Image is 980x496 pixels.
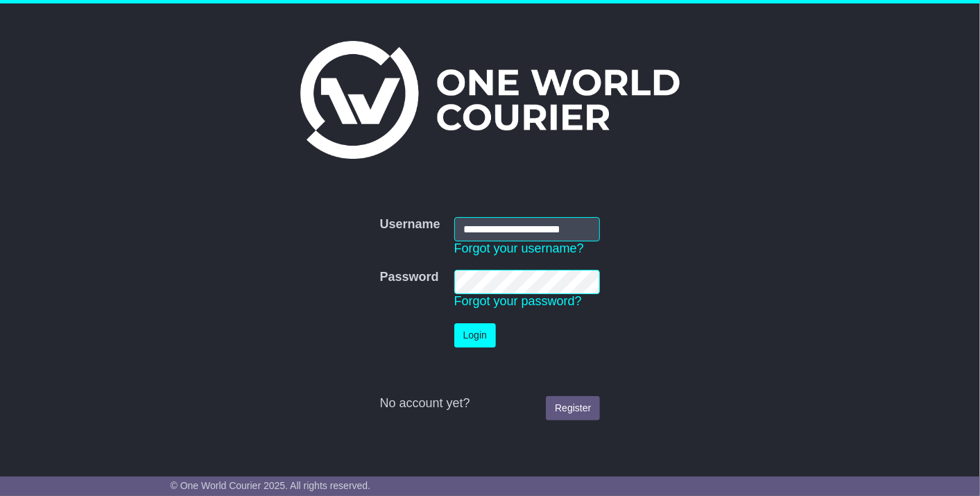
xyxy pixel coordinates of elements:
[380,217,440,232] label: Username
[454,241,584,255] a: Forgot your username?
[300,41,679,159] img: One World
[546,396,600,420] a: Register
[171,480,371,491] span: © One World Courier 2025. All rights reserved.
[380,270,439,285] label: Password
[454,323,496,348] button: Login
[380,396,601,411] div: No account yet?
[454,294,582,308] a: Forgot your password?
